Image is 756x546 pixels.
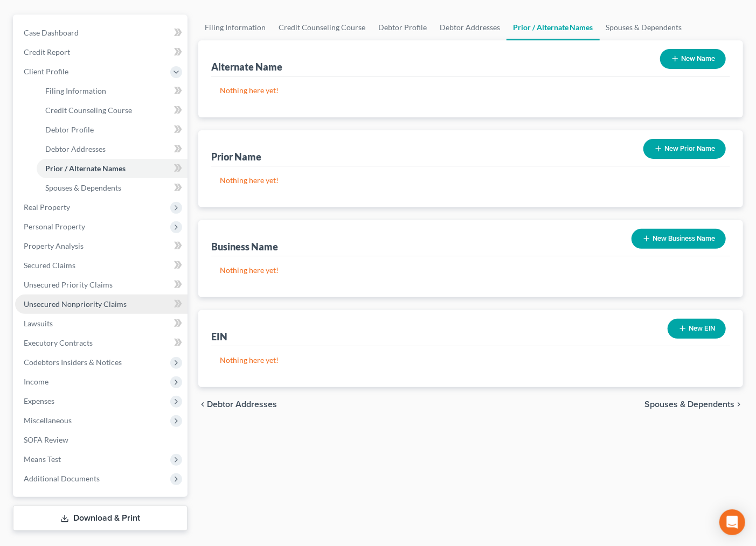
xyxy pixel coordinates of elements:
[24,454,61,464] span: Means Test
[211,60,282,73] div: Alternate Name
[668,319,726,339] button: New EIN
[220,85,722,96] p: Nothing here yet!
[211,330,227,343] div: EIN
[24,222,85,231] span: Personal Property
[37,139,188,159] a: Debtor Addresses
[433,15,507,40] a: Debtor Addresses
[15,236,188,256] a: Property Analysis
[15,333,188,353] a: Executory Contracts
[24,338,93,347] span: Executory Contracts
[643,139,726,159] button: New Prior Name
[198,15,272,40] a: Filing Information
[15,430,188,450] a: SOFA Review
[211,240,278,253] div: Business Name
[644,400,743,409] button: Spouses & Dependents chevron_right
[24,474,100,483] span: Additional Documents
[198,400,277,409] button: chevron_left Debtor Addresses
[24,261,75,270] span: Secured Claims
[45,86,106,95] span: Filing Information
[45,125,94,134] span: Debtor Profile
[15,314,188,333] a: Lawsuits
[198,400,207,409] i: chevron_left
[24,241,84,250] span: Property Analysis
[24,47,70,57] span: Credit Report
[24,358,122,367] span: Codebtors Insiders & Notices
[45,164,126,173] span: Prior / Alternate Names
[207,400,277,409] span: Debtor Addresses
[734,400,743,409] i: chevron_right
[24,416,72,425] span: Miscellaneous
[211,150,261,163] div: Prior Name
[644,400,734,409] span: Spouses & Dependents
[15,23,188,43] a: Case Dashboard
[37,159,188,178] a: Prior / Alternate Names
[37,101,188,120] a: Credit Counseling Course
[15,43,188,62] a: Credit Report
[24,377,48,386] span: Income
[507,15,600,40] a: Prior / Alternate Names
[24,67,68,76] span: Client Profile
[220,175,722,186] p: Nothing here yet!
[372,15,433,40] a: Debtor Profile
[632,229,726,249] button: New Business Name
[15,256,188,275] a: Secured Claims
[660,49,726,69] button: New Name
[24,435,68,444] span: SOFA Review
[15,295,188,314] a: Unsecured Nonpriority Claims
[45,183,121,192] span: Spouses & Dependents
[24,299,127,309] span: Unsecured Nonpriority Claims
[13,506,188,531] a: Download & Print
[45,106,132,115] span: Credit Counseling Course
[45,144,106,153] span: Debtor Addresses
[24,396,54,405] span: Expenses
[24,28,79,37] span: Case Dashboard
[600,15,689,40] a: Spouses & Dependents
[719,509,745,535] div: Open Intercom Messenger
[15,275,188,295] a: Unsecured Priority Claims
[220,355,722,366] p: Nothing here yet!
[37,81,188,101] a: Filing Information
[24,202,70,212] span: Real Property
[24,319,53,328] span: Lawsuits
[37,120,188,139] a: Debtor Profile
[220,265,722,276] p: Nothing here yet!
[37,178,188,198] a: Spouses & Dependents
[24,280,113,289] span: Unsecured Priority Claims
[272,15,372,40] a: Credit Counseling Course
